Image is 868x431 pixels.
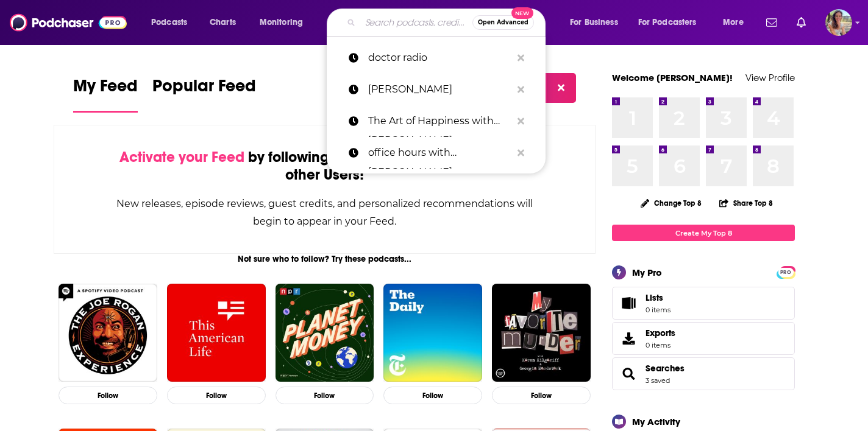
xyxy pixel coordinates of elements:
[646,292,663,303] span: Lists
[719,191,774,215] button: Share Top 8
[745,72,795,83] a: View Profile
[646,292,671,303] span: Lists
[825,9,852,36] img: User Profile
[383,284,482,382] img: The Daily
[612,322,795,355] a: Exports
[327,105,546,137] a: The Art of Happiness with [PERSON_NAME]
[59,284,157,382] img: The Joe Rogan Experience
[778,268,793,277] span: PRO
[73,75,138,113] a: My Feed
[54,254,596,264] div: Not sure who to follow? Try these podcasts...
[646,306,671,314] span: 0 items
[327,137,546,169] a: office hours with [PERSON_NAME]
[472,15,534,30] button: Open AdvancedNew
[633,195,709,211] button: Change Top 8
[478,19,528,26] span: Open Advanced
[383,387,482,404] button: Follow
[368,137,511,169] p: office hours with Arthur brooks
[10,11,127,34] img: Podchaser - Follow, Share and Rate Podcasts
[646,328,675,338] span: Exports
[210,14,236,31] span: Charts
[646,376,670,385] a: 3 saved
[360,13,472,32] input: Search podcasts, credits, & more...
[368,42,511,74] p: doctor radio
[761,12,782,33] a: Show notifications dropdown
[723,14,744,31] span: More
[143,13,203,32] button: open menu
[115,195,534,230] div: New releases, episode reviews, guest credits, and personalized recommendations will begin to appe...
[59,387,157,404] button: Follow
[616,365,641,382] a: Searches
[327,74,546,105] a: [PERSON_NAME]
[714,13,759,32] button: open menu
[792,12,811,33] a: Show notifications dropdown
[825,9,852,36] span: Logged in as ashtonwikstrom
[632,416,680,427] div: My Activity
[152,75,256,103] span: Popular Feed
[511,7,533,19] span: New
[492,387,591,404] button: Follow
[612,72,733,83] a: Welcome [PERSON_NAME]!
[632,267,662,278] div: My Pro
[167,387,266,404] button: Follow
[646,341,675,349] span: 0 items
[251,13,319,32] button: open menu
[825,9,852,36] button: Show profile menu
[119,148,244,166] span: Activate your Feed
[167,284,266,382] img: This American Life
[638,14,697,31] span: For Podcasters
[115,149,534,184] div: by following Podcasts, Creators, Lists, and other Users!
[612,225,795,241] a: Create My Top 8
[368,105,511,137] p: The Art of Happiness with Arthur Brooks
[612,287,795,320] a: Lists
[778,267,793,276] a: PRO
[276,387,374,404] button: Follow
[616,330,641,347] span: Exports
[646,363,685,374] a: Searches
[202,13,243,32] a: Charts
[630,13,714,32] button: open menu
[276,284,374,382] img: Planet Money
[612,357,795,390] span: Searches
[151,14,187,31] span: Podcasts
[260,14,303,31] span: Monitoring
[338,9,557,37] div: Search podcasts, credits, & more...
[492,284,591,382] img: My Favorite Murder with Karen Kilgariff and Georgia Hardstark
[368,74,511,105] p: Abigail keel
[616,295,641,312] span: Lists
[73,75,138,103] span: My Feed
[327,42,546,74] a: doctor radio
[561,13,633,32] button: open menu
[152,75,256,113] a: Popular Feed
[570,14,618,31] span: For Business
